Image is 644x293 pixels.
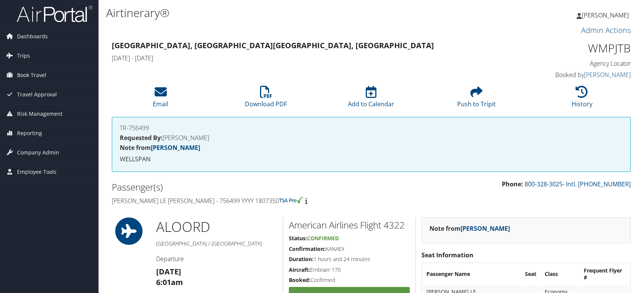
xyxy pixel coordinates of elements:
[17,124,42,143] span: Reporting
[112,54,498,62] h4: [DATE] - [DATE]
[572,90,592,108] a: History
[112,40,434,50] strong: [GEOGRAPHIC_DATA], [GEOGRAPHIC_DATA] [GEOGRAPHIC_DATA], [GEOGRAPHIC_DATA]
[17,143,59,162] span: Company Admin
[112,197,366,205] h4: [PERSON_NAME] Le [PERSON_NAME] - 756499 YYYY 1807350
[289,255,313,263] strong: Duration:
[289,219,410,232] h2: American Airlines Flight 4322
[106,5,460,21] h1: Airtinerary®
[582,11,629,19] span: [PERSON_NAME]
[17,85,57,104] span: Travel Approval
[289,266,310,273] strong: Aircraft:
[120,154,623,164] p: WELLSPAN
[577,4,636,27] a: [PERSON_NAME]
[156,240,277,247] h5: [GEOGRAPHIC_DATA] / [GEOGRAPHIC_DATA]
[509,71,631,79] h4: Booked by
[541,264,579,284] th: Class
[120,143,200,152] strong: Note from
[156,217,277,236] h1: ALO ORD
[289,255,410,263] h5: 1 hours and 24 minutes
[17,27,48,46] span: Dashboards
[120,135,623,141] h4: [PERSON_NAME]
[17,66,46,85] span: Book Travel
[457,90,496,108] a: Push to Tripit
[289,235,307,242] strong: Status:
[17,5,92,23] img: airportal-logo.png
[461,224,510,233] a: [PERSON_NAME]
[156,277,183,287] strong: 6:01am
[120,125,623,131] h4: TR-756499
[509,40,631,56] h1: WMPJTB
[112,181,366,194] h2: Passenger(s)
[245,90,287,108] a: Download PDF
[509,59,631,68] h4: Agency Locator
[348,90,394,108] a: Add to Calendar
[289,276,310,284] strong: Booked:
[289,276,410,284] h5: Confirmed
[307,235,339,242] span: Confirmed
[289,266,410,274] h5: Embraer 170
[153,90,168,108] a: Email
[289,245,326,252] strong: Confirmation:
[17,104,63,123] span: Risk Management
[156,255,277,263] h4: Departure
[521,264,540,284] th: Seat
[156,266,181,277] strong: [DATE]
[581,25,631,35] a: Admin Actions
[423,264,520,284] th: Passenger Name
[17,162,56,181] span: Employee Tools
[289,245,410,253] h5: KANAEX
[584,71,631,79] a: [PERSON_NAME]
[151,143,200,152] a: [PERSON_NAME]
[279,197,304,203] img: tsa-precheck.png
[525,180,631,188] a: 800-328-3025- Intl. [PHONE_NUMBER]
[120,134,163,142] strong: Requested By:
[502,180,523,188] strong: Phone:
[421,251,473,259] strong: Seat Information
[580,264,630,284] th: Frequent Flyer #
[17,46,30,65] span: Trips
[429,224,510,233] strong: Note from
